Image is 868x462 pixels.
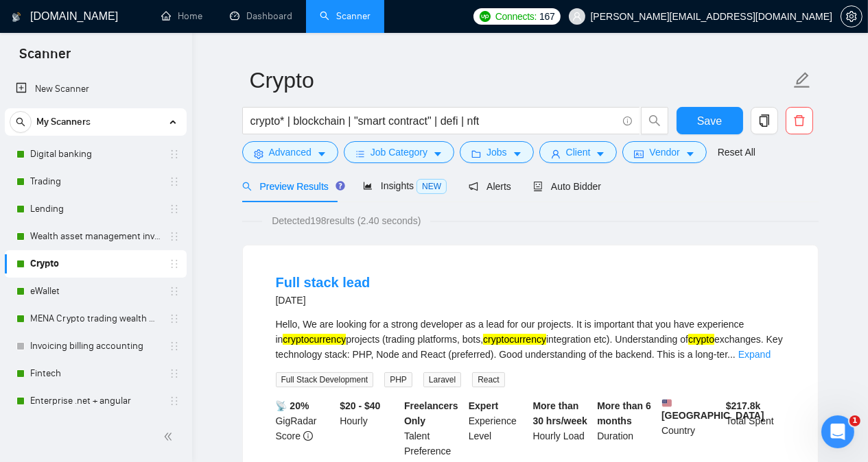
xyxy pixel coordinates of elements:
[317,149,327,159] span: caret-down
[718,145,755,160] a: Reset All
[161,10,202,22] a: homeHome
[677,107,743,134] button: Save
[751,114,777,127] span: copy
[384,372,412,387] span: PHP
[634,149,644,159] span: idcard
[30,360,161,387] a: Fintech
[466,398,530,459] div: Experience Level
[751,107,778,134] button: copy
[337,398,401,459] div: Hourly
[469,400,499,411] b: Expert
[551,149,561,159] span: user
[423,372,461,387] span: Laravel
[642,114,668,127] span: search
[169,368,180,379] span: holder
[841,11,863,22] a: setting
[685,149,695,159] span: caret-down
[242,141,338,163] button: settingAdvancedcaret-down
[169,313,180,324] span: holder
[363,180,447,191] span: Insights
[30,387,161,415] a: Enterprise .net + angular
[849,415,860,426] span: 1
[483,334,546,345] mark: cryptocurrency
[661,398,764,421] b: [GEOGRAPHIC_DATA]
[472,372,504,387] span: React
[169,149,180,160] span: holder
[344,141,454,163] button: barsJob Categorycaret-down
[334,180,347,192] div: Tooltip anchor
[303,431,313,441] span: info-circle
[276,400,309,411] b: 📡 20%
[539,9,554,24] span: 167
[480,11,491,22] img: upwork-logo.png
[533,400,587,426] b: More than 30 hrs/week
[5,75,187,103] li: New Scanner
[163,430,177,443] span: double-left
[250,63,790,97] input: Scanner name...
[572,12,582,21] span: user
[12,6,21,28] img: logo
[371,145,427,160] span: Job Category
[697,112,722,130] span: Save
[486,145,507,160] span: Jobs
[230,10,292,22] a: dashboardDashboard
[169,258,180,269] span: holder
[596,149,605,159] span: caret-down
[623,117,632,125] span: info-circle
[793,71,811,89] span: edit
[786,114,812,127] span: delete
[841,5,863,27] button: setting
[30,250,161,278] a: Crypto
[469,182,478,191] span: notification
[169,176,180,187] span: holder
[242,182,252,191] span: search
[662,398,672,408] img: 🇺🇸
[566,145,591,160] span: Client
[688,334,714,345] mark: crypto
[30,305,161,332] a: MENA Crypto trading wealth manag
[723,398,788,459] div: Total Spent
[169,231,180,242] span: holder
[283,334,346,345] mark: cryptocurrency
[36,108,91,136] span: My Scanners
[169,341,180,352] span: holder
[821,415,854,448] iframe: Intercom live chat
[530,398,595,459] div: Hourly Load
[726,400,761,411] b: $ 217.8k
[254,149,263,159] span: setting
[401,398,466,459] div: Talent Preference
[533,182,543,191] span: robot
[242,181,341,192] span: Preview Results
[495,9,537,24] span: Connects:
[594,398,659,459] div: Duration
[469,181,511,192] span: Alerts
[597,400,651,426] b: More than 6 months
[433,149,443,159] span: caret-down
[10,117,31,127] span: search
[169,204,180,215] span: holder
[30,278,161,305] a: eWallet
[30,332,161,360] a: Invoicing billing accounting
[622,141,706,163] button: idcardVendorcaret-down
[276,317,785,362] div: Hello, We are looking for a strong developer as a lead for our projects. It is important that you...
[649,145,679,160] span: Vendor
[169,396,180,406] span: holder
[269,145,312,160] span: Advanced
[738,349,771,360] a: Expand
[471,149,481,159] span: folder
[533,181,601,192] span: Auto Bidder
[786,107,813,134] button: delete
[355,149,365,159] span: bars
[276,275,371,290] a: Full stack lead
[460,141,534,163] button: folderJobscaret-down
[404,400,458,426] b: Freelancers Only
[841,11,862,22] span: setting
[727,349,736,360] span: ...
[320,10,371,22] a: searchScanner
[363,181,373,191] span: area-chart
[276,372,374,387] span: Full Stack Development
[16,75,176,103] a: New Scanner
[340,400,380,411] b: $20 - $40
[30,223,161,250] a: Wealth asset management investment
[30,141,161,168] a: Digital banking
